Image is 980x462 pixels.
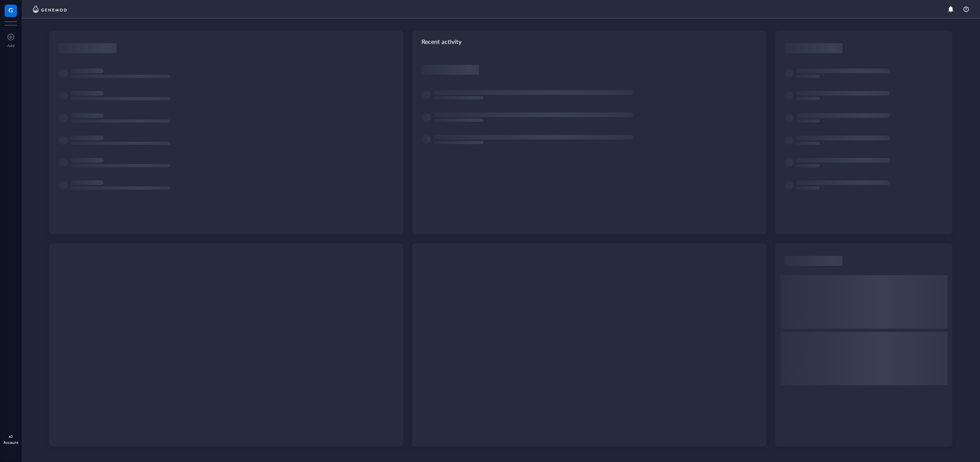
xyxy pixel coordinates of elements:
[412,31,766,52] div: Recent activity
[8,5,13,15] span: G
[31,5,69,14] img: genemod-logo
[7,43,15,48] div: Add
[9,435,13,438] span: AD
[3,440,18,445] div: Account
